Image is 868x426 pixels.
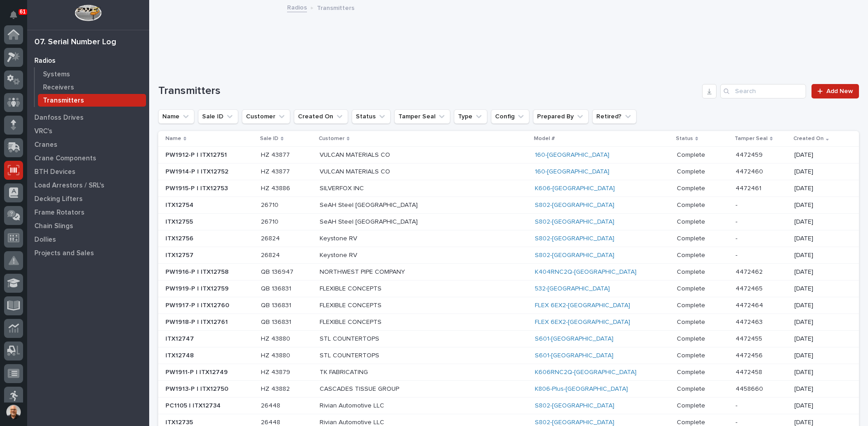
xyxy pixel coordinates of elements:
[260,134,278,144] p: Sale ID
[677,400,707,410] p: Complete
[261,367,292,376] p: HZ 43879
[158,380,859,397] tr: PW1913-P | ITX12750PW1913-P | ITX12750 HZ 43882HZ 43882 CASCADES TISSUE GROUPK806-Plus-[GEOGRAPHI...
[158,347,859,364] tr: ITX12748ITX12748 HZ 43880HZ 43880 STL COUNTERTOPSS601-[GEOGRAPHIC_DATA] CompleteComplete 44724564...
[75,5,101,21] img: Workspace Logo
[165,350,196,360] p: ITX12748
[261,150,292,159] p: HZ 43877
[158,230,859,247] tr: ITX12756ITX12756 2682426824 Keystone RVS802-[GEOGRAPHIC_DATA] CompleteComplete -- [DATE]
[294,109,348,124] button: Created On
[736,267,764,276] p: 4472462
[34,249,94,257] p: Projects and Sales
[34,182,104,190] p: Load Arrestors / SRL's
[677,200,707,209] p: Complete
[535,235,614,243] a: S802-[GEOGRAPHIC_DATA]
[158,164,859,180] tr: PW1914-P | ITX12752PW1914-P | ITX12752 HZ 43877HZ 43877 VULCAN MATERIALS CO160-[GEOGRAPHIC_DATA] ...
[165,367,230,376] p: PW1911-P | ITX12749
[736,317,764,326] p: 4472463
[535,285,610,293] a: 532-[GEOGRAPHIC_DATA]
[158,84,698,98] h1: Transmitters
[535,151,609,159] a: 160-[GEOGRAPHIC_DATA]
[165,384,230,393] p: PW1913-P | ITX12750
[27,233,149,246] a: Dollies
[198,109,238,124] button: Sale ID
[165,216,195,226] p: ITX12755
[677,300,707,309] p: Complete
[20,9,26,15] p: 61
[677,233,707,243] p: Complete
[677,350,707,360] p: Complete
[794,385,844,393] p: [DATE]
[794,335,844,343] p: [DATE]
[287,2,307,12] a: Radios
[320,201,478,209] p: SeAH Steel [GEOGRAPHIC_DATA]
[27,151,149,165] a: Crane Components
[736,333,764,343] p: 4472455
[242,109,290,124] button: Customer
[261,267,295,276] p: QB 136947
[261,317,293,326] p: QB 136831
[736,166,765,176] p: 4472460
[261,333,292,343] p: HZ 43880
[826,88,853,94] span: Add New
[261,183,292,192] p: HZ 43886
[794,252,844,259] p: [DATE]
[27,111,149,124] a: Danfoss Drives
[677,283,707,293] p: Complete
[165,250,195,259] p: ITX12757
[261,400,282,410] p: 26448
[27,54,149,67] a: Radios
[317,2,354,12] p: Transmitters
[158,197,859,214] tr: ITX12754ITX12754 2671026710 SeAH Steel [GEOGRAPHIC_DATA]S802-[GEOGRAPHIC_DATA] CompleteComplete -...
[320,218,478,226] p: SeAH Steel [GEOGRAPHIC_DATA]
[158,180,859,197] tr: PW1915-P | ITX12753PW1915-P | ITX12753 HZ 43886HZ 43886 SILVERFOX INCK606-[GEOGRAPHIC_DATA] Compl...
[158,264,859,281] tr: PW1916-P | ITX12758PW1916-P | ITX12758 QB 136947QB 136947 NORTHWEST PIPE COMPANYK404RNC2Q-[GEOGRA...
[320,369,478,376] p: TK FABRICATING
[535,268,637,276] a: K404RNC2Q-[GEOGRAPHIC_DATA]
[43,84,74,92] p: Receivers
[165,283,231,293] p: PW1919-P | ITX12759
[394,109,450,124] button: Tamper Seal
[534,134,555,144] p: Model #
[794,235,844,243] p: [DATE]
[165,333,196,343] p: ITX12747
[736,300,765,309] p: 4472464
[261,216,280,226] p: 26710
[34,141,57,149] p: Cranes
[4,403,23,421] button: users-avatar
[165,134,181,144] p: Name
[320,151,478,159] p: VULCAN MATERIALS CO
[320,302,478,309] p: FLEXIBLE CONCEPTS
[677,150,707,159] p: Complete
[352,109,391,124] button: Status
[158,297,859,314] tr: PW1917-P | ITX12760PW1917-P | ITX12760 QB 136831QB 136831 FLEXIBLE CONCEPTSFLEX 6EX2-[GEOGRAPHIC_...
[34,222,73,230] p: Chain Slings
[535,218,614,226] a: S802-[GEOGRAPHIC_DATA]
[34,168,75,176] p: BTH Devices
[794,402,844,410] p: [DATE]
[535,252,614,259] a: S802-[GEOGRAPHIC_DATA]
[11,11,23,25] div: Notifications61
[165,200,195,209] p: ITX12754
[27,138,149,151] a: Cranes
[535,402,614,410] a: S802-[GEOGRAPHIC_DATA]
[794,151,844,159] p: [DATE]
[736,216,739,226] p: -
[720,84,806,98] input: Search
[454,109,487,124] button: Type
[535,201,614,209] a: S802-[GEOGRAPHIC_DATA]
[34,236,56,244] p: Dollies
[158,214,859,230] tr: ITX12755ITX12755 2671026710 SeAH Steel [GEOGRAPHIC_DATA]S802-[GEOGRAPHIC_DATA] CompleteComplete -...
[535,185,615,192] a: K606-[GEOGRAPHIC_DATA]
[35,94,149,107] a: Transmitters
[320,352,478,360] p: STL COUNTERTOPS
[158,314,859,331] tr: PW1918-P | ITX12761PW1918-P | ITX12761 QB 136831QB 136831 FLEXIBLE CONCEPTSFLEX 6EX2-[GEOGRAPHIC_...
[535,318,630,326] a: FLEX 6EX2-[GEOGRAPHIC_DATA]
[261,300,293,309] p: QB 136831
[165,317,230,326] p: PW1918-P | ITX12761
[158,109,194,124] button: Name
[320,268,478,276] p: NORTHWEST PIPE COMPANY
[535,385,628,393] a: K806-Plus-[GEOGRAPHIC_DATA]
[677,216,707,226] p: Complete
[27,124,149,138] a: VRC's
